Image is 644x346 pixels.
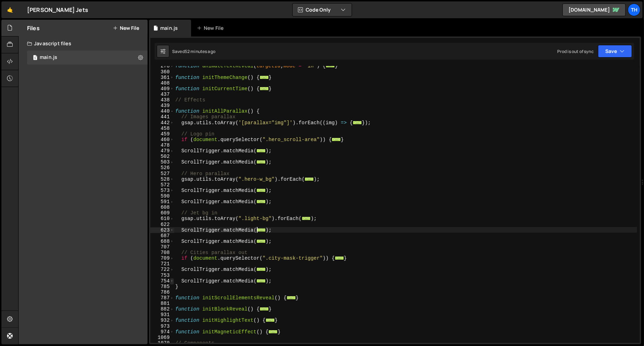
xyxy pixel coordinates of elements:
[150,239,174,244] div: 688
[150,284,174,290] div: 785
[353,120,362,124] span: ...
[302,217,311,220] span: ...
[628,4,640,16] a: Th
[150,227,174,233] div: 623
[257,188,266,192] span: ...
[305,177,314,181] span: ...
[150,340,174,346] div: 1070
[150,80,174,86] div: 408
[150,306,174,312] div: 882
[150,295,174,301] div: 787
[150,261,174,267] div: 721
[33,55,37,61] span: 1
[27,24,40,32] h2: Files
[150,63,174,69] div: 278
[27,6,88,14] div: [PERSON_NAME] Jets
[269,330,278,333] span: ...
[150,171,174,177] div: 527
[150,137,174,142] div: 460
[150,177,174,182] div: 528
[150,335,174,340] div: 1069
[150,250,174,255] div: 708
[150,69,174,75] div: 360
[160,25,178,32] div: main.js
[150,301,174,306] div: 881
[150,324,174,329] div: 973
[257,267,266,271] span: ...
[260,307,269,311] span: ...
[197,25,226,32] div: New File
[150,267,174,272] div: 722
[257,279,266,282] span: ...
[257,149,266,153] span: ...
[257,160,266,164] span: ...
[150,233,174,239] div: 687
[266,318,275,322] span: ...
[150,205,174,210] div: 608
[150,216,174,221] div: 610
[150,103,174,108] div: 439
[150,182,174,188] div: 572
[172,48,215,54] div: Saved
[150,114,174,120] div: 441
[260,75,269,79] span: ...
[150,278,174,284] div: 754
[150,92,174,97] div: 437
[257,200,266,204] span: ...
[150,193,174,199] div: 590
[150,329,174,335] div: 974
[150,154,174,159] div: 502
[150,97,174,103] div: 438
[150,255,174,261] div: 709
[150,210,174,216] div: 609
[150,222,174,227] div: 622
[326,64,335,68] span: ...
[150,318,174,323] div: 932
[557,48,594,54] div: Prod is out of sync
[27,51,148,65] div: 16759/45776.js
[150,86,174,92] div: 409
[1,1,19,18] a: 🤙
[150,159,174,165] div: 503
[287,296,296,300] span: ...
[150,108,174,114] div: 440
[257,228,266,232] span: ...
[150,142,174,148] div: 478
[150,199,174,205] div: 591
[150,312,174,318] div: 931
[113,25,139,31] button: New File
[150,290,174,295] div: 786
[260,87,269,91] span: ...
[150,188,174,193] div: 573
[150,273,174,278] div: 753
[150,244,174,250] div: 707
[257,239,266,243] span: ...
[40,54,57,61] div: main.js
[150,165,174,171] div: 526
[332,138,341,141] span: ...
[562,4,626,16] a: [DOMAIN_NAME]
[185,48,215,54] div: 52 minutes ago
[335,256,344,260] span: ...
[19,36,148,51] div: Javascript files
[150,75,174,80] div: 361
[150,131,174,137] div: 459
[150,126,174,131] div: 458
[293,4,352,16] button: Code Only
[150,148,174,154] div: 479
[598,45,632,58] button: Save
[150,120,174,126] div: 442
